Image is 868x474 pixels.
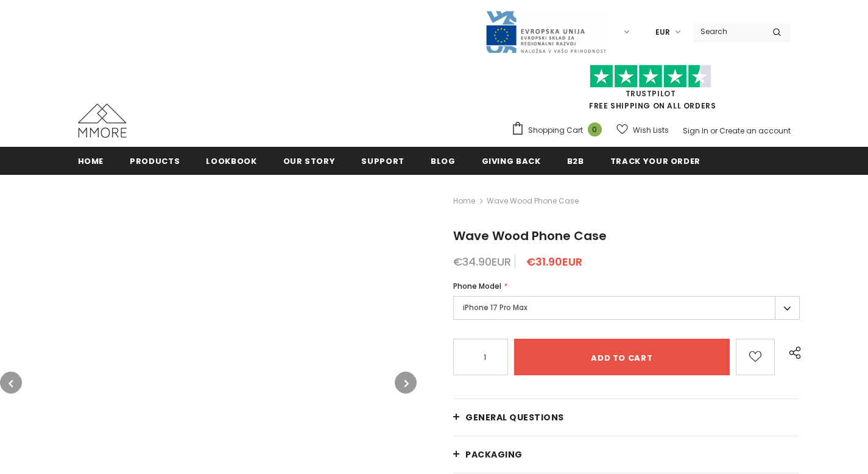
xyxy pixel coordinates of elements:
[633,124,669,136] span: Wish Lists
[78,147,104,174] a: Home
[78,104,127,138] img: MMORE Cases
[626,88,676,99] a: Trustpilot
[511,70,791,111] span: FREE SHIPPING ON ALL ORDERS
[710,126,718,136] span: or
[431,147,456,174] a: Blog
[453,227,607,244] span: Wave Wood Phone Case
[588,122,602,136] span: 0
[206,147,256,174] a: Lookbook
[485,10,607,54] img: Javni Razpis
[130,147,180,174] a: Products
[719,126,791,136] a: Create an account
[453,254,511,269] span: €34.90EUR
[283,147,336,174] a: Our Story
[130,155,180,167] span: Products
[78,155,104,167] span: Home
[431,155,456,167] span: Blog
[487,194,579,208] span: Wave Wood Phone Case
[528,124,583,136] span: Shopping Cart
[361,147,404,174] a: support
[567,147,584,174] a: B2B
[283,155,336,167] span: Our Story
[590,65,711,88] img: Trust Pilot Stars
[485,26,607,37] a: Javni Razpis
[482,155,541,167] span: Giving back
[610,155,700,167] span: Track your order
[453,281,501,291] span: Phone Model
[465,411,564,423] span: General Questions
[616,119,669,141] a: Wish Lists
[206,155,256,167] span: Lookbook
[465,448,523,461] span: PACKAGING
[453,296,800,320] label: iPhone 17 Pro Max
[453,399,800,436] a: General Questions
[361,155,404,167] span: support
[567,155,584,167] span: B2B
[526,254,582,269] span: €31.90EUR
[453,436,800,473] a: PACKAGING
[453,194,475,208] a: Home
[610,147,700,174] a: Track your order
[693,23,763,40] input: Search Site
[482,147,541,174] a: Giving back
[683,126,708,136] a: Sign In
[514,339,730,375] input: Add to cart
[511,121,608,140] a: Shopping Cart 0
[655,26,670,38] span: EUR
